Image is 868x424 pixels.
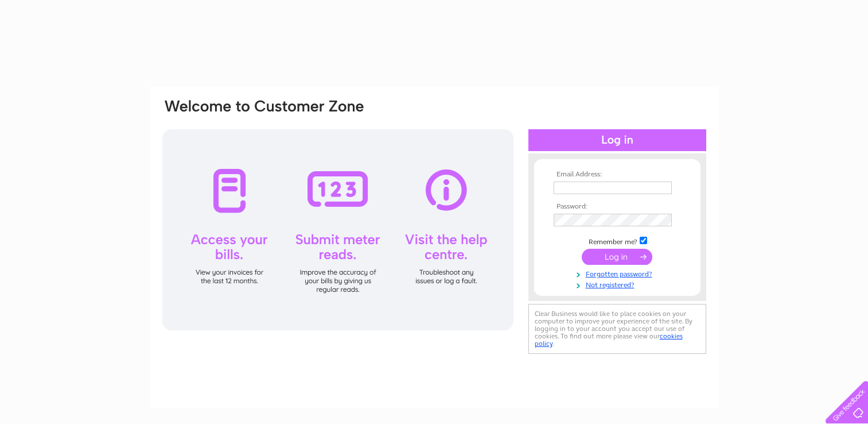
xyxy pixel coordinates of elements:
a: Not registered? [554,279,684,290]
a: cookies policy [535,332,683,348]
a: Forgotten password? [554,268,684,279]
input: Submit [582,249,652,265]
td: Remember me? [551,235,684,246]
div: Clear Business would like to place cookies on your computer to improve your experience of the sit... [528,304,706,354]
th: Email Address: [551,171,684,179]
th: Password: [551,203,684,211]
